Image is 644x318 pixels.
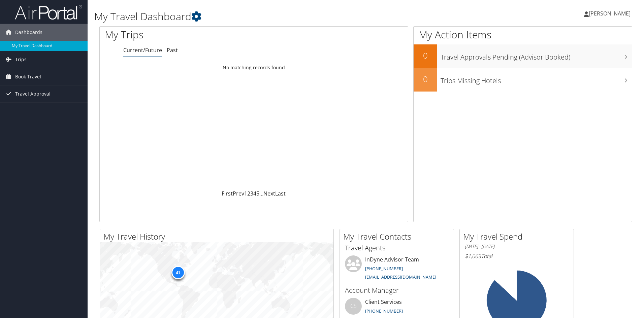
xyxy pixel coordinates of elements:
a: [PHONE_NUMBER] [365,308,403,314]
h1: My Trips [105,28,275,42]
div: CS [345,298,362,315]
span: Trips [15,51,27,68]
a: 2 [247,190,250,197]
span: Travel Approval [15,85,51,102]
a: 5 [256,190,259,197]
a: 3 [250,190,253,197]
img: airportal-logo.png [15,4,82,20]
a: Past [167,46,178,54]
span: [PERSON_NAME] [589,10,631,17]
h1: My Action Items [414,28,632,42]
h6: Total [465,252,569,260]
div: 41 [171,266,185,279]
a: 0Trips Missing Hotels [414,68,632,92]
h2: 0 [414,73,437,85]
a: [PERSON_NAME] [584,3,637,24]
a: 0Travel Approvals Pending (Advisor Booked) [414,44,632,68]
span: Dashboards [15,24,42,41]
span: Book Travel [15,68,41,85]
h6: [DATE] - [DATE] [465,243,569,250]
a: 1 [244,190,247,197]
h1: My Travel Dashboard [94,9,456,24]
h2: My Travel Spend [463,231,574,242]
span: … [259,190,263,197]
h3: Trips Missing Hotels [441,73,632,85]
a: Current/Future [123,46,162,54]
a: Last [275,190,286,197]
a: Next [263,190,275,197]
a: [PHONE_NUMBER] [365,266,403,272]
span: $1,063 [465,252,481,260]
h2: My Travel History [103,231,333,242]
a: Prev [233,190,244,197]
h2: My Travel Contacts [343,231,454,242]
a: 4 [253,190,256,197]
td: No matching records found [100,62,408,74]
h3: Travel Approvals Pending (Advisor Booked) [441,49,632,62]
h3: Travel Agents [345,243,449,253]
li: InDyne Advisor Team [342,255,452,283]
a: [EMAIL_ADDRESS][DOMAIN_NAME] [365,274,436,280]
h3: Account Manager [345,286,449,295]
a: First [222,190,233,197]
h2: 0 [414,50,437,61]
